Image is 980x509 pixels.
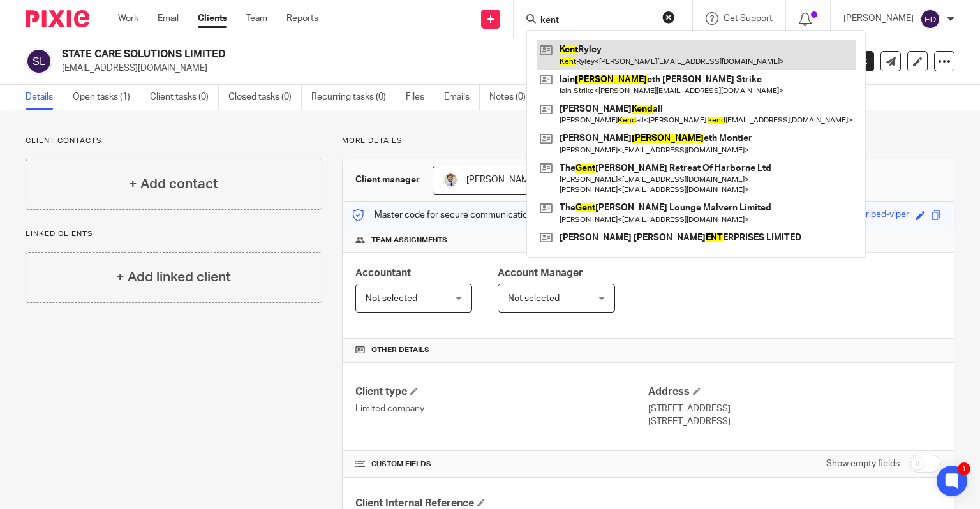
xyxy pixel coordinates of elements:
[118,12,138,25] a: Work
[26,48,52,75] img: svg%3E
[26,229,322,239] p: Linked clients
[648,402,941,415] p: [STREET_ADDRESS]
[62,62,781,75] p: [EMAIL_ADDRESS][DOMAIN_NAME]
[355,385,648,399] h4: Client type
[444,85,480,110] a: Emails
[73,85,140,110] a: Open tasks (1)
[198,12,227,25] a: Clients
[724,14,773,23] span: Get Support
[355,459,648,469] h4: CUSTOM FIELDS
[826,457,900,470] label: Show empty fields
[539,15,654,27] input: Search
[26,85,63,110] a: Details
[355,173,420,186] h3: Client manager
[26,136,322,146] p: Client contacts
[129,174,218,194] h4: + Add contact
[648,385,941,399] h4: Address
[158,12,179,25] a: Email
[920,9,940,29] img: svg%3E
[648,415,941,428] p: [STREET_ADDRESS]
[366,294,417,303] span: Not selected
[443,172,458,188] img: 1693835698283.jfif
[406,85,434,110] a: Files
[958,462,970,475] div: 1
[355,268,411,278] span: Accountant
[371,345,429,355] span: Other details
[662,11,675,24] button: Clear
[466,175,537,184] span: [PERSON_NAME]
[311,85,396,110] a: Recurring tasks (0)
[150,85,219,110] a: Client tasks (0)
[228,85,302,110] a: Closed tasks (0)
[508,294,560,303] span: Not selected
[489,85,536,110] a: Notes (0)
[116,267,231,287] h4: + Add linked client
[498,268,583,278] span: Account Manager
[342,136,954,146] p: More details
[62,48,637,61] h2: STATE CARE SOLUTIONS LIMITED
[286,12,318,25] a: Reports
[352,209,572,221] p: Master code for secure communications and files
[246,12,267,25] a: Team
[843,12,914,25] p: [PERSON_NAME]
[355,402,648,415] p: Limited company
[26,10,89,27] img: Pixie
[371,235,447,246] span: Team assignments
